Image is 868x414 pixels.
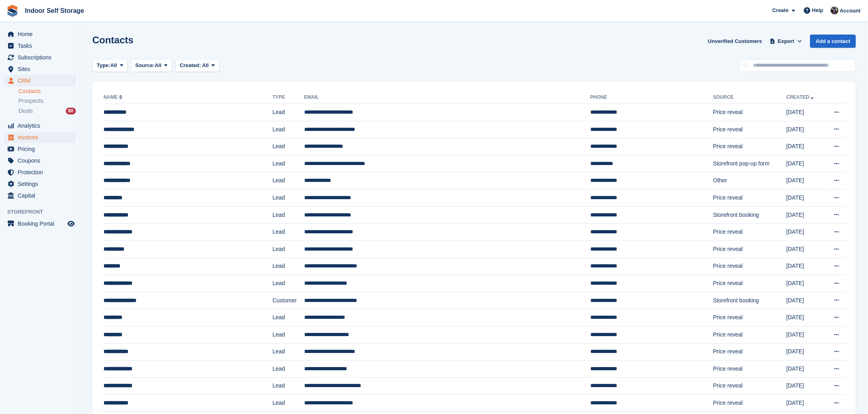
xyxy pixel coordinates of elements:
a: Created [787,94,816,100]
td: Price reveal [713,138,787,155]
a: menu [4,155,76,166]
img: stora-icon-8386f47178a22dfd0bd8f6a31ec36ba5ce8667c1dd55bd0f319d3a0aa187defe.svg [6,5,18,17]
a: Name [104,94,124,100]
span: Analytics [18,120,66,131]
button: Source: All [131,59,172,72]
th: Phone [590,91,713,104]
a: menu [4,178,76,190]
td: Lead [272,275,304,292]
th: Source [713,91,787,104]
td: Lead [272,121,304,138]
span: Prospects [18,97,43,105]
td: Price reveal [713,121,787,138]
td: Storefront pop-up form [713,155,787,172]
td: Lead [272,326,304,343]
a: Contacts [18,88,76,95]
td: Price reveal [713,104,787,121]
td: Price reveal [713,326,787,343]
td: [DATE] [787,206,825,224]
span: Subscriptions [18,52,66,63]
td: [DATE] [787,361,825,378]
td: Lead [272,361,304,378]
span: Sites [18,63,66,75]
button: Type: All [92,59,128,72]
td: Price reveal [713,377,787,395]
td: Price reveal [713,258,787,275]
td: [DATE] [787,292,825,309]
td: Lead [272,155,304,172]
td: Lead [272,224,304,241]
td: Storefront booking [713,292,787,309]
span: Deals [18,107,33,115]
td: Price reveal [713,224,787,241]
span: Coupons [18,155,66,166]
span: Home [18,29,66,40]
a: Deals 80 [18,107,76,115]
span: Storefront [7,208,80,216]
button: Export [768,35,804,48]
td: [DATE] [787,343,825,361]
td: Price reveal [713,309,787,326]
td: Lead [272,377,304,395]
td: [DATE] [787,258,825,275]
td: Price reveal [713,275,787,292]
td: Price reveal [713,190,787,207]
img: Sandra Pomeroy [831,6,839,14]
span: Tasks [18,40,66,51]
th: Email [304,91,590,104]
td: Lead [272,138,304,155]
td: [DATE] [787,309,825,326]
span: Export [778,37,795,45]
td: Lead [272,395,304,412]
span: Type: [97,61,110,69]
a: menu [4,40,76,51]
td: [DATE] [787,326,825,343]
span: Protection [18,167,66,178]
a: menu [4,52,76,63]
a: menu [4,143,76,155]
td: Lead [272,206,304,224]
span: Account [840,7,861,15]
td: [DATE] [787,172,825,190]
td: Price reveal [713,395,787,412]
span: All [110,61,117,69]
a: menu [4,218,76,229]
td: [DATE] [787,104,825,121]
td: [DATE] [787,224,825,241]
div: 80 [66,108,76,114]
td: [DATE] [787,155,825,172]
span: Source: [135,61,154,69]
td: Price reveal [713,343,787,361]
span: Booking Portal [18,218,66,229]
a: menu [4,63,76,75]
td: Price reveal [713,361,787,378]
span: CRM [18,75,66,86]
h1: Contacts [92,35,134,45]
a: Preview store [66,219,76,228]
td: Lead [272,258,304,275]
td: [DATE] [787,395,825,412]
span: All [202,62,209,68]
a: Prospects [18,97,76,105]
td: [DATE] [787,241,825,258]
a: menu [4,190,76,201]
td: Other [713,172,787,190]
span: Settings [18,178,66,190]
a: Add a contact [810,35,856,48]
a: Unverified Customers [705,35,765,48]
td: Lead [272,104,304,121]
span: Help [812,6,823,14]
td: Lead [272,309,304,326]
td: Lead [272,343,304,361]
td: Lead [272,172,304,190]
a: menu [4,120,76,131]
a: menu [4,75,76,86]
td: [DATE] [787,190,825,207]
td: Customer [272,292,304,309]
a: menu [4,167,76,178]
td: [DATE] [787,275,825,292]
span: Created: [180,62,201,68]
a: menu [4,29,76,40]
span: Create [772,6,789,14]
button: Created: All [175,59,220,72]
